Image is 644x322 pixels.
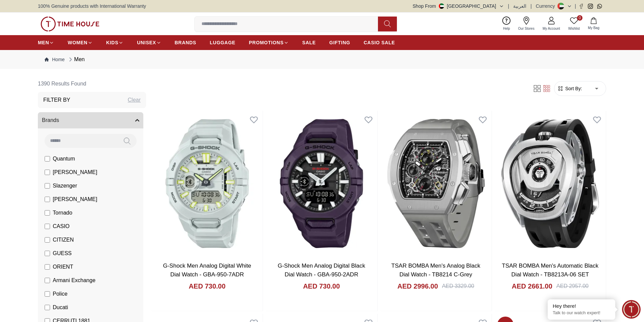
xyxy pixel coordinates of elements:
[249,36,289,49] a: PROMOTIONS
[53,155,75,163] span: Quantum
[53,209,72,217] span: Tornado
[540,26,563,31] span: My Account
[106,39,118,46] span: KIDS
[53,168,97,176] span: [PERSON_NAME]
[380,111,492,256] img: TSAR BOMBA Men's Analog Black Dial Watch - TB8214 C-Grey
[553,303,610,309] div: Hey there!
[514,15,539,32] a: Our Stores
[53,182,77,190] span: Slazenger
[585,25,602,30] span: My Bag
[53,195,97,203] span: [PERSON_NAME]
[38,39,49,46] span: MEN
[128,96,141,104] div: Clear
[38,50,606,69] nav: Breadcrumb
[68,39,88,46] span: WOMEN
[45,278,50,283] input: Armani Exchange
[45,291,50,297] input: Police
[45,183,50,189] input: Slazenger
[53,263,73,271] span: ORIENT
[329,39,350,46] span: GIFTING
[508,3,509,9] span: |
[175,36,196,49] a: BRANDS
[45,56,65,63] a: Home
[442,282,474,290] div: AED 3329.00
[513,3,526,9] button: العربية
[210,36,236,49] a: LUGGAGE
[329,36,350,49] a: GIFTING
[439,3,444,9] img: United Arab Emirates
[500,26,513,31] span: Help
[45,170,50,175] input: [PERSON_NAME]
[45,237,50,243] input: CITIZEN
[512,281,552,291] h4: AED 2661.00
[137,39,156,46] span: UNISEX
[364,39,395,46] span: CASIO SALE
[588,4,593,9] a: Instagram
[303,281,340,291] h4: AED 730.00
[499,15,514,32] a: Help
[175,39,196,46] span: BRANDS
[151,111,263,256] img: G-Shock Men Analog Digital White Dial Watch - GBA-950-7ADR
[53,303,68,312] span: Ducati
[397,281,438,291] h4: AED 2996.00
[53,249,72,257] span: GUESS
[557,85,582,92] button: Sort By:
[163,263,251,278] a: G-Shock Men Analog Digital White Dial Watch - GBA-950-7ADR
[45,264,50,270] input: ORIENT
[137,36,161,49] a: UNISEX
[556,282,589,290] div: AED 2957.00
[278,263,365,278] a: G-Shock Men Analog Digital Black Dial Watch - GBA-950-2ADR
[45,156,50,162] input: Quantum
[266,111,377,256] img: G-Shock Men Analog Digital Black Dial Watch - GBA-950-2ADR
[45,305,50,310] input: Ducati
[53,290,68,298] span: Police
[564,85,582,92] span: Sort By:
[42,116,59,124] span: Brands
[249,39,284,46] span: PROMOTIONS
[364,36,395,49] a: CASIO SALE
[41,17,99,31] img: ...
[530,3,532,9] span: |
[516,26,537,31] span: Our Stores
[38,3,146,9] span: 100% Genuine products with International Warranty
[38,36,54,49] a: MEN
[575,3,576,9] span: |
[53,222,70,230] span: CASIO
[45,210,50,216] input: Tornado
[597,4,602,9] a: Whatsapp
[38,112,143,128] button: Brands
[45,197,50,202] input: [PERSON_NAME]
[577,15,582,21] span: 0
[38,76,146,92] h6: 1390 Results Found
[189,281,225,291] h4: AED 730.00
[566,26,582,31] span: Wishlist
[391,263,480,278] a: TSAR BOMBA Men's Analog Black Dial Watch - TB8214 C-Grey
[302,39,316,46] span: SALE
[53,236,74,244] span: CITIZEN
[564,15,584,32] a: 0Wishlist
[302,36,316,49] a: SALE
[553,310,610,316] p: Talk to our watch expert!
[502,263,599,278] a: TSAR BOMBA Men's Automatic Black Dial Watch - TB8213A-06 SET
[67,55,85,64] div: Men
[413,3,504,9] button: Shop From[GEOGRAPHIC_DATA]
[584,16,603,32] button: My Bag
[495,111,606,256] img: TSAR BOMBA Men's Automatic Black Dial Watch - TB8213A-06 SET
[45,224,50,229] input: CASIO
[106,36,123,49] a: KIDS
[68,36,93,49] a: WOMEN
[210,39,236,46] span: LUGGAGE
[622,300,641,319] div: Chat Widget
[53,276,95,284] span: Armani Exchange
[43,96,70,104] h3: Filter By
[536,3,558,9] div: Currency
[45,251,50,256] input: GUESS
[579,4,584,9] a: Facebook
